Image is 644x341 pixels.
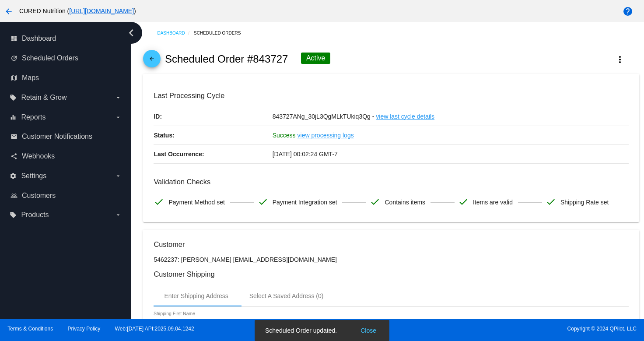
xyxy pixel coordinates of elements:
[154,240,628,249] h3: Customer
[124,26,138,40] i: chevron_left
[10,35,17,42] i: dashboard
[115,326,194,332] a: Web:[DATE] API:2025.09.04.1242
[22,35,56,42] span: Dashboard
[154,107,272,126] p: ID:
[154,256,628,263] p: 5462237: [PERSON_NAME] [EMAIL_ADDRESS][DOMAIN_NAME]
[115,211,122,218] i: arrow_drop_down
[164,292,228,299] div: Enter Shipping Address
[157,26,194,40] a: Dashboard
[329,326,637,332] span: Copyright © 2024 QPilot, LLC
[154,126,272,144] p: Status:
[69,7,134,14] a: [URL][DOMAIN_NAME]
[615,54,625,65] mat-icon: more_vert
[21,172,46,180] span: Settings
[22,74,39,82] span: Maps
[458,197,469,207] mat-icon: check
[10,51,122,65] a: update Scheduled Orders
[546,197,556,207] mat-icon: check
[10,55,17,62] i: update
[154,91,628,100] h3: Last Processing Cycle
[273,132,296,139] span: Success
[10,172,17,179] i: settings
[10,133,17,140] i: email
[22,133,92,141] span: Customer Notifications
[10,94,17,101] i: local_offer
[473,193,513,211] span: Items are valid
[10,192,17,199] i: people_outline
[623,6,633,17] mat-icon: help
[358,326,379,335] button: Close
[22,54,78,62] span: Scheduled Orders
[10,211,17,218] i: local_offer
[21,94,66,102] span: Retain & Grow
[10,130,122,144] a: email Customer Notifications
[273,113,374,120] span: 843727ANg_30jL3QgMLkTUkiq3Qg -
[10,149,122,163] a: share Webhooks
[154,178,628,186] h3: Validation Checks
[168,193,224,211] span: Payment Method set
[10,71,122,85] a: map Maps
[376,107,434,126] a: view last cycle details
[10,32,122,46] a: dashboard Dashboard
[115,172,122,179] i: arrow_drop_down
[10,153,17,160] i: share
[370,197,380,207] mat-icon: check
[19,7,136,14] span: CURED Nutrition ( )
[265,326,379,335] simple-snack-bar: Scheduled Order updated.
[154,270,628,278] h3: Customer Shipping
[154,319,232,326] input: Shipping First Name
[68,326,101,332] a: Privacy Policy
[249,292,324,299] div: Select A Saved Address (0)
[273,151,338,158] span: [DATE] 00:02:24 GMT-7
[7,326,53,332] a: Terms & Conditions
[115,94,122,101] i: arrow_drop_down
[385,193,425,211] span: Contains items
[147,56,157,66] mat-icon: arrow_back
[273,193,337,211] span: Payment Integration set
[3,6,14,17] mat-icon: arrow_back
[258,197,268,207] mat-icon: check
[560,193,609,211] span: Shipping Rate set
[194,26,248,40] a: Scheduled Orders
[165,53,288,65] h2: Scheduled Order #843727
[10,114,17,121] i: equalizer
[297,126,354,144] a: view processing logs
[154,145,272,163] p: Last Occurrence:
[10,74,17,81] i: map
[301,53,331,64] div: Active
[22,152,55,160] span: Webhooks
[10,189,122,203] a: people_outline Customers
[21,211,49,219] span: Products
[21,113,45,121] span: Reports
[154,197,164,207] mat-icon: check
[115,114,122,121] i: arrow_drop_down
[22,192,56,200] span: Customers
